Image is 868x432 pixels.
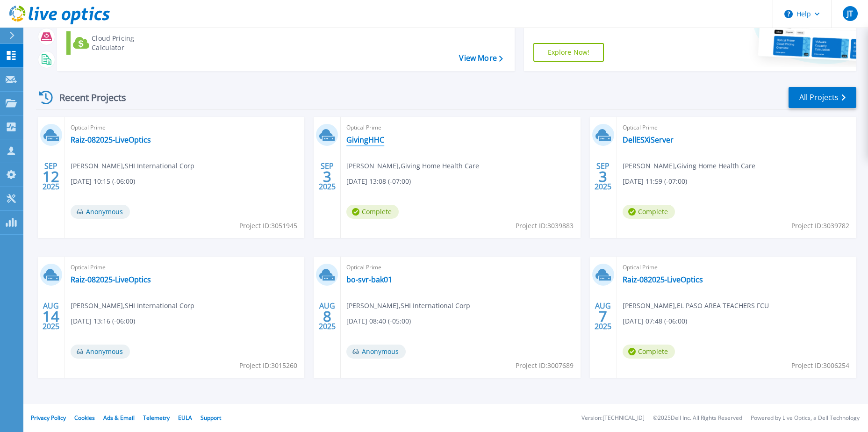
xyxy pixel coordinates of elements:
[346,275,392,284] a: bo-svr-bak01
[594,159,612,194] div: SEP 2025
[623,205,675,219] span: Complete
[623,262,851,273] span: Optical Prime
[71,345,130,359] span: Anonymous
[346,301,470,311] span: [PERSON_NAME] , SHI International Corp
[201,414,221,422] a: Support
[599,312,607,320] span: 7
[847,10,853,17] span: JT
[71,176,135,187] span: [DATE] 10:15 (-06:00)
[346,176,411,187] span: [DATE] 13:08 (-07:00)
[594,299,612,333] div: AUG 2025
[459,54,502,63] a: View More
[31,414,66,422] a: Privacy Policy
[751,415,860,421] li: Powered by Live Optics, a Dell Technology
[346,161,479,171] span: [PERSON_NAME] , Giving Home Health Care
[516,221,574,231] span: Project ID: 3039883
[346,122,574,133] span: Optical Prime
[623,301,769,311] span: [PERSON_NAME] , EL PASO AREA TEACHERS FCU
[533,43,604,62] a: Explore Now!
[318,159,336,194] div: SEP 2025
[516,360,574,371] span: Project ID: 3007689
[599,173,607,180] span: 3
[346,262,574,273] span: Optical Prime
[42,299,60,333] div: AUG 2025
[623,345,675,359] span: Complete
[143,414,170,422] a: Telemetry
[581,415,645,421] li: Version: [TECHNICAL_ID]
[623,316,687,326] span: [DATE] 07:48 (-06:00)
[71,161,194,171] span: [PERSON_NAME] , SHI International Corp
[791,360,849,371] span: Project ID: 3006254
[789,87,856,108] a: All Projects
[623,122,851,133] span: Optical Prime
[92,34,166,52] div: Cloud Pricing Calculator
[71,205,130,219] span: Anonymous
[42,159,60,194] div: SEP 2025
[71,316,135,326] span: [DATE] 13:16 (-06:00)
[36,86,139,109] div: Recent Projects
[239,360,297,371] span: Project ID: 3015260
[71,262,299,273] span: Optical Prime
[346,316,411,326] span: [DATE] 08:40 (-05:00)
[43,312,59,320] span: 14
[791,221,849,231] span: Project ID: 3039782
[178,414,192,422] a: EULA
[346,135,384,144] a: GivingHHC
[71,135,151,144] a: Raiz-082025-LiveOptics
[623,135,674,144] a: DellESXiServer
[71,275,151,284] a: Raiz-082025-LiveOptics
[318,299,336,333] div: AUG 2025
[623,275,703,284] a: Raiz-082025-LiveOptics
[239,221,297,231] span: Project ID: 3051945
[71,301,194,311] span: [PERSON_NAME] , SHI International Corp
[43,173,59,180] span: 12
[623,176,687,187] span: [DATE] 11:59 (-07:00)
[346,205,399,219] span: Complete
[346,345,406,359] span: Anonymous
[74,414,95,422] a: Cookies
[323,312,331,320] span: 8
[623,161,755,171] span: [PERSON_NAME] , Giving Home Health Care
[323,173,331,180] span: 3
[653,415,742,421] li: © 2025 Dell Inc. All Rights Reserved
[66,31,171,55] a: Cloud Pricing Calculator
[71,122,299,133] span: Optical Prime
[103,414,135,422] a: Ads & Email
